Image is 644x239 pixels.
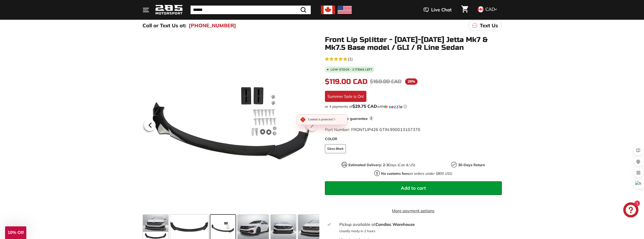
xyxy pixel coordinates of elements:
[376,222,415,227] strong: Candiac Warehouse
[348,162,415,168] p: Days (Can & US)
[369,116,374,121] span: i
[339,229,498,233] p: Usually ready in 2 hours
[401,185,426,191] span: Add to cart
[325,104,502,109] div: or 4 payments of$29.75 CADwithSezzle Click to learn more about Sezzle
[458,1,471,18] a: Cart
[5,226,26,239] div: 10% Off
[458,163,485,167] strong: 30-Days Return
[417,4,458,16] button: Live Chat
[191,6,311,14] input: Search
[480,22,498,29] p: Text Us
[370,78,401,85] span: $160.00 CAD
[142,22,186,29] p: Call or Text Us at:
[348,163,388,167] strong: Estimated Delivery: 2-3
[330,68,372,71] span: Low stock - 2 items left
[468,20,502,31] a: Text Us
[348,56,353,62] span: (1)
[325,104,502,109] div: or 4 payments of with
[325,181,502,195] button: Add to cart
[352,103,377,109] span: $29.75 CAD
[381,171,409,176] strong: No customs fees
[390,127,420,132] span: 990013107370
[325,91,366,102] div: Summer Sale is On!
[622,202,640,219] inbox-online-store-chat: Shopify online store chat
[405,78,418,85] span: 26%
[485,6,495,12] span: CAD
[325,136,502,142] label: COLOR
[325,77,367,86] span: $119.00 CAD
[325,55,502,62] a: 5.0 rating (1 votes)
[332,116,368,121] strong: Best price guarantee
[381,171,452,176] p: on orders under $800 USD
[325,208,502,214] a: More payment options
[325,127,420,132] span: Part Number: FRONTLIP426 GTIN:
[431,7,452,13] span: Live Chat
[325,36,502,52] h1: Front Lip Splitter - [DATE]-[DATE] Jetta Mk7 & Mk7.5 Base model / GLI / R Line Sedan
[155,4,183,16] img: Logo_285_Motorsport_areodynamics_components
[339,221,498,227] div: Pickup available at
[189,22,236,29] a: [PHONE_NUMBER]
[384,104,402,109] img: Sezzle
[8,230,24,235] span: 10% Off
